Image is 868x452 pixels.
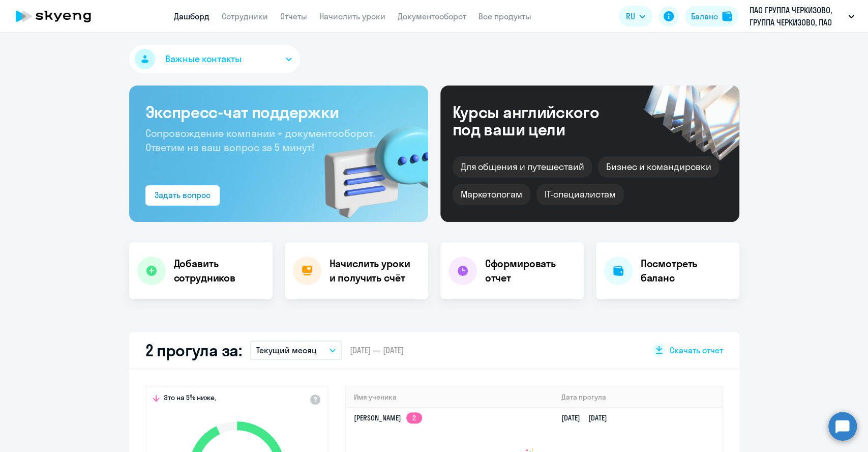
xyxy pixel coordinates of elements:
span: Сопровождение компании + документооборот. Ответим на ваш вопрос за 5 минут! [145,127,375,154]
span: RU [626,10,635,22]
span: Это на 5% ниже, [164,393,216,405]
div: Задать вопрос [155,189,211,201]
div: Курсы английского под ваши цели [453,103,626,138]
h4: Сформировать отчет [485,257,576,285]
span: [DATE] — [DATE] [350,345,404,356]
app-skyeng-badge: 2 [406,412,422,423]
button: Текущий месяц [250,341,342,360]
button: RU [619,6,652,26]
h3: Экспресс-чат поддержки [145,102,412,122]
a: Начислить уроки [319,11,385,21]
th: Дата прогула [553,387,722,408]
span: Важные контакты [165,52,242,66]
p: Текущий месяц [256,344,317,356]
span: Скачать отчет [670,345,723,356]
a: [PERSON_NAME]2 [354,413,422,422]
a: Отчеты [280,11,307,21]
div: Для общения и путешествий [453,156,592,178]
a: Сотрудники [222,11,268,21]
p: ПАО ГРУППА ЧЕРКИЗОВО, ГРУППА ЧЕРКИЗОВО, ПАО [750,4,844,29]
a: Все продукты [478,11,531,21]
div: IT-специалистам [536,184,624,205]
button: Балансbalance [685,6,738,26]
h4: Добавить сотрудников [174,257,264,285]
div: Маркетологам [453,184,530,205]
div: Бизнес и командировки [598,156,719,178]
div: Баланс [691,10,718,22]
h4: Начислить уроки и получить счёт [330,257,418,285]
h2: 2 прогула за: [145,340,242,360]
img: balance [722,11,732,21]
a: Документооборот [398,11,466,21]
button: ПАО ГРУППА ЧЕРКИЗОВО, ГРУППА ЧЕРКИЗОВО, ПАО [744,4,859,29]
button: Важные контакты [129,45,300,73]
h4: Посмотреть баланс [641,257,731,285]
img: bg-img [310,107,428,222]
a: Дашборд [174,11,209,21]
a: [DATE][DATE] [561,413,615,422]
th: Имя ученика [346,387,553,408]
button: Задать вопрос [145,185,220,206]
